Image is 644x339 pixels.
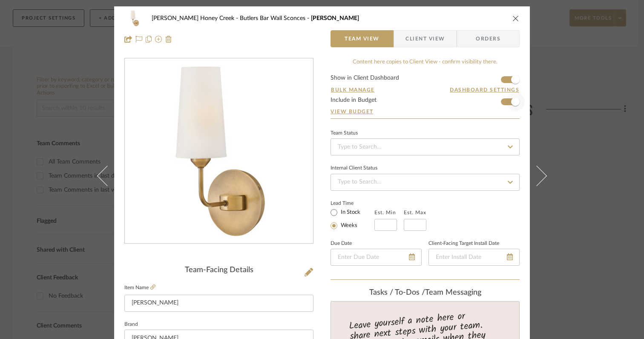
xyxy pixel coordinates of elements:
input: Type to Search… [331,138,520,155]
div: Content here copies to Client View - confirm visibility there. [331,58,520,66]
label: Est. Min [374,210,396,215]
label: Est. Max [404,210,426,215]
div: Team Status [331,131,358,135]
div: Team-Facing Details [124,266,313,275]
div: team Messaging [331,288,520,298]
input: Enter Install Date [428,249,520,266]
input: Type to Search… [331,174,520,191]
label: Weeks [339,222,357,230]
label: Due Date [331,241,352,246]
img: 1bfc5e66-4893-49dd-8da5-8beca0750df4_436x436.jpg [126,59,311,244]
span: Tasks / To-Dos / [369,289,425,296]
span: Orders [466,30,510,47]
label: Lead Time [331,199,374,207]
label: Client-Facing Target Install Date [428,241,499,246]
img: 1bfc5e66-4893-49dd-8da5-8beca0750df4_48x40.jpg [124,10,145,27]
button: close [512,14,520,22]
label: In Stock [339,209,360,216]
img: Remove from project [165,36,172,43]
input: Enter Due Date [331,249,422,266]
label: Item Name [124,284,155,291]
a: View Budget [331,108,520,115]
div: 0 [125,59,313,244]
div: Internal Client Status [331,166,377,170]
button: Dashboard Settings [449,86,520,94]
span: [PERSON_NAME] Honey Creek [152,15,240,21]
mat-radio-group: Select item type [331,207,374,231]
label: Brand [124,322,138,327]
input: Enter Item Name [124,295,313,312]
button: Bulk Manage [331,86,375,94]
span: Client View [405,30,445,47]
